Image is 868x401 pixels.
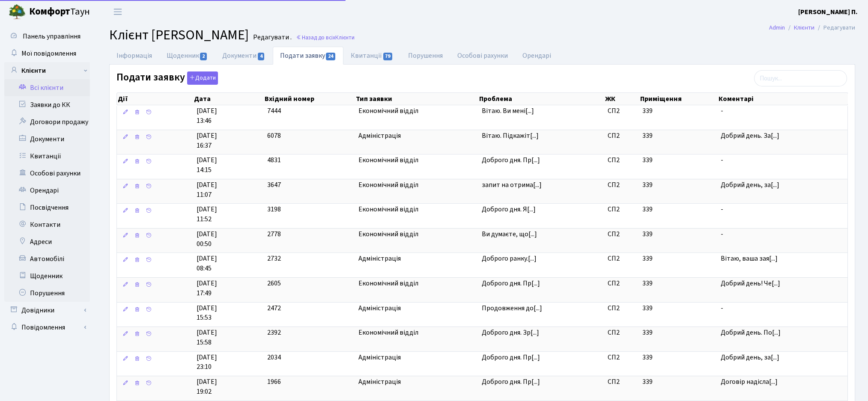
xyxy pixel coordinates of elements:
a: Клієнти [4,62,90,79]
span: 4831 [267,155,281,165]
th: Приміщення [639,93,718,105]
span: СП2 [608,328,636,338]
span: Вітаю. Ви мені[...] [482,106,534,116]
span: 339 [642,155,653,165]
span: 339 [642,279,653,288]
span: [DATE] 23:10 [197,353,260,372]
a: Орендарі [4,182,90,199]
span: 2392 [267,328,281,337]
span: [DATE] 16:37 [197,131,260,151]
span: [DATE] 14:15 [197,155,260,175]
a: Посвідчення [4,199,90,216]
a: Інформація [109,47,159,65]
span: Вітаю, ваша зая[...] [721,254,778,263]
span: СП2 [608,106,636,116]
span: СП2 [608,303,636,313]
a: Особові рахунки [4,165,90,182]
span: [DATE] 19:02 [197,377,260,397]
span: Мої повідомлення [21,49,76,58]
a: Адреси [4,233,90,250]
a: Контакти [4,216,90,233]
span: 339 [642,353,653,362]
th: Дата [193,93,264,105]
a: Мої повідомлення [4,45,90,62]
span: Адміністрація [358,303,475,313]
span: Ви думаєте, що[...] [482,229,537,239]
span: Продовження до[...] [482,303,542,313]
span: 24 [326,53,335,60]
a: Клієнти [794,23,814,32]
span: Адміністрація [358,353,475,362]
span: 339 [642,377,653,386]
span: Економічний відділ [358,229,475,239]
a: [PERSON_NAME] П. [798,7,858,17]
span: Доброго дня. Пр[...] [482,155,540,165]
a: Довідники [4,302,90,319]
span: Економічний відділ [358,180,475,190]
th: Коментарі [718,93,848,105]
th: Вхідний номер [264,93,355,105]
span: Добрий день. За[...] [721,131,779,140]
span: [DATE] 11:52 [197,205,260,224]
span: Доброго ранку.[...] [482,254,537,263]
span: 339 [642,254,653,263]
span: 2732 [267,254,281,263]
button: Подати заявку [187,71,218,85]
span: - [721,155,844,165]
span: СП2 [608,131,636,141]
span: 339 [642,303,653,313]
th: Дії [117,93,193,105]
label: Подати заявку [116,71,218,85]
span: Добрий день! Че[...] [721,279,780,288]
a: Особові рахунки [450,47,515,65]
span: Таун [29,5,90,19]
span: [DATE] 17:49 [197,279,260,298]
a: Всі клієнти [4,79,90,96]
button: Переключити навігацію [107,5,128,19]
span: СП2 [608,180,636,190]
th: ЖК [604,93,639,105]
a: Щоденник [159,47,215,65]
span: 1966 [267,377,281,386]
a: Додати [185,70,218,85]
span: 339 [642,205,653,214]
span: СП2 [608,279,636,288]
img: logo.png [9,3,26,21]
span: Економічний відділ [358,328,475,338]
span: Доброго дня. Зр[...] [482,328,539,337]
span: [DATE] 13:46 [197,106,260,126]
span: 339 [642,229,653,239]
span: 2034 [267,353,281,362]
span: 339 [642,131,653,140]
a: Подати заявку [273,47,343,65]
span: Договір надісла[...] [721,377,778,386]
span: [DATE] 08:45 [197,254,260,273]
span: СП2 [608,205,636,214]
a: Щоденник [4,267,90,285]
span: - [721,106,844,116]
span: 2472 [267,303,281,313]
span: 3198 [267,205,281,214]
span: Адміністрація [358,254,475,264]
span: 3647 [267,180,281,190]
span: СП2 [608,254,636,264]
span: Вітаю. Підкажіт[...] [482,131,539,140]
a: Квитанції [343,47,400,65]
a: Квитанції [4,148,90,165]
span: 339 [642,328,653,337]
b: [PERSON_NAME] П. [798,7,858,17]
span: Доброго дня. Пр[...] [482,279,540,288]
span: Панель управління [23,32,81,41]
span: 339 [642,106,653,116]
span: Економічний відділ [358,106,475,116]
span: 339 [642,180,653,190]
nav: breadcrumb [756,19,868,37]
th: Проблема [478,93,604,105]
a: Назад до всіхКлієнти [296,33,355,42]
span: 6078 [267,131,281,140]
a: Документи [4,131,90,148]
span: СП2 [608,229,636,239]
a: Панель управління [4,28,90,45]
a: Договори продажу [4,113,90,131]
a: Орендарі [515,47,558,65]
